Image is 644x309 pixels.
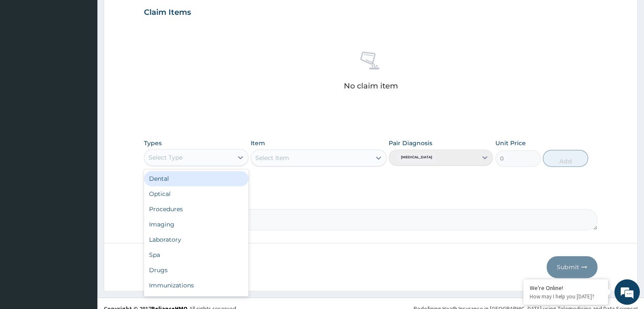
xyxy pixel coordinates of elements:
[144,232,248,247] div: Laboratory
[139,4,159,25] div: Minimize live chat window
[389,139,432,147] label: Pair Diagnosis
[343,82,398,90] p: No claim item
[144,8,191,17] h3: Claim Items
[547,256,597,278] button: Submit
[543,150,588,167] button: Add
[530,284,602,292] div: We're Online!
[144,201,248,217] div: Procedures
[251,139,265,147] label: Item
[144,262,248,278] div: Drugs
[144,293,248,308] div: Others
[144,197,597,204] label: Comment
[16,42,34,63] img: d_794563401_company_1708531726252_794563401
[495,139,526,147] label: Unit Price
[144,278,248,293] div: Immunizations
[530,293,602,300] p: How may I help you today?
[144,140,162,147] label: Types
[149,153,182,162] div: Select Type
[144,171,248,186] div: Dental
[49,98,117,183] span: We're online!
[144,247,248,262] div: Spa
[44,47,142,58] div: Chat with us now
[144,186,248,201] div: Optical
[144,217,248,232] div: Imaging
[4,213,161,243] textarea: Type your message and hit 'Enter'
